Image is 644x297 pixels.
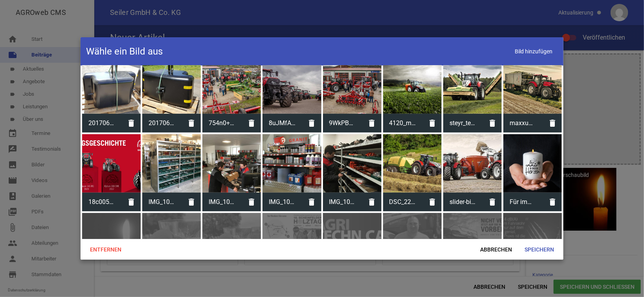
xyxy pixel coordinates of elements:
i: delete [363,114,382,133]
span: IMG_1017.JPG [323,192,363,212]
i: delete [242,114,261,133]
i: delete [122,193,141,211]
span: IMG_1012.JPG [202,192,242,212]
span: Speichern [518,242,560,257]
span: Für immer in unserem Herzen.jpg [503,192,543,212]
i: delete [182,114,201,133]
span: maxxum_145_mc_transport_dsc1934.jpg [503,113,543,133]
i: delete [122,114,141,133]
i: delete [363,193,382,211]
i: delete [543,114,562,133]
span: DSC_2268-3.jpg [383,192,423,212]
span: steyr_terrus_6300_cvt_krone_easycut_mower_germany_0915_004.jpg [443,113,483,133]
span: 9WkPB3CS.jpg [323,113,363,133]
i: delete [182,193,201,211]
span: slider-bild.jpg [443,192,483,212]
span: 754n0+6l.jpg [202,113,242,133]
i: delete [303,114,321,133]
i: delete [423,193,442,211]
span: 20170623_162025.jpg [82,113,122,133]
i: delete [483,114,502,133]
i: delete [423,114,442,133]
span: 20170623_161945.jpg [142,113,182,133]
span: 18c0059doo_maxxum_multicontroller_toty_2019_award_webslider_sprachen_1280x5601.jpg [82,192,122,212]
span: 4120_multi_amazon_sprayer.jpg [383,113,423,133]
span: IMG_1024.JPG [262,192,302,212]
i: delete [242,193,261,211]
span: Entfernen [84,242,128,257]
i: delete [303,193,321,211]
h4: Wähle ein Bild aus [86,45,163,58]
i: delete [543,193,562,211]
span: Bild hinzufügen [509,43,558,59]
span: IMG_1018.JPG [142,192,182,212]
i: delete [483,193,502,211]
span: Abbrechen [474,242,518,257]
span: 8uJMfAzi.jpg [262,113,302,133]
